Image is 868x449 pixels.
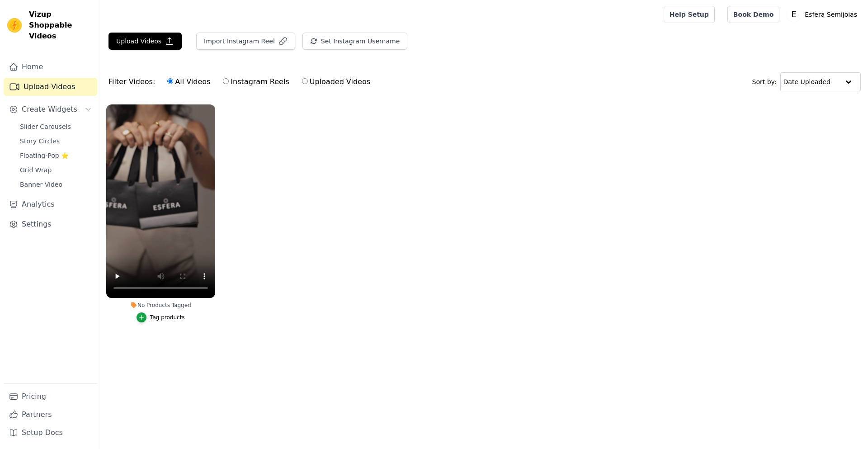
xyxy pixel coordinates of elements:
[14,149,97,162] a: Floating-Pop ⭐
[4,100,97,118] button: Create Widgets
[801,6,861,23] p: Esfera Semijoias
[167,76,211,88] label: All Videos
[14,120,97,133] a: Slider Carousels
[222,76,289,88] label: Instagram Reels
[4,58,97,76] a: Home
[20,180,62,189] span: Banner Video
[727,6,779,23] a: Book Demo
[4,424,97,442] a: Setup Docs
[14,164,97,176] a: Grid Wrap
[792,10,797,19] text: E
[302,33,407,50] button: Set Instagram Username
[150,314,185,321] div: Tag products
[137,312,185,322] button: Tag products
[4,388,97,406] a: Pricing
[752,72,861,91] div: Sort by:
[4,195,97,213] a: Analytics
[29,9,94,42] span: Vizup Shoppable Videos
[4,406,97,424] a: Partners
[20,151,69,160] span: Floating-Pop ⭐
[4,78,97,96] a: Upload Videos
[302,78,308,84] input: Uploaded Videos
[22,104,77,115] span: Create Widgets
[20,122,71,131] span: Slider Carousels
[664,6,715,23] a: Help Setup
[20,137,60,146] span: Story Circles
[302,76,371,88] label: Uploaded Videos
[223,78,229,84] input: Instagram Reels
[14,178,97,191] a: Banner Video
[167,78,173,84] input: All Videos
[106,302,215,309] div: No Products Tagged
[787,6,861,23] button: E Esfera Semijoias
[108,71,375,92] div: Filter Videos:
[4,215,97,233] a: Settings
[196,33,295,50] button: Import Instagram Reel
[20,165,52,175] span: Grid Wrap
[14,135,97,147] a: Story Circles
[108,33,182,50] button: Upload Videos
[7,18,22,33] img: Vizup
